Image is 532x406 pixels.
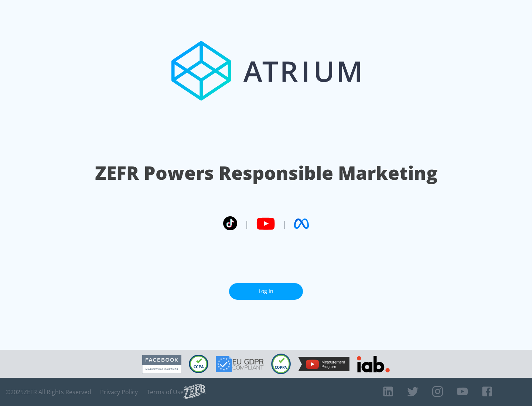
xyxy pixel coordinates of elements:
span: | [245,218,249,229]
img: GDPR Compliant [216,356,264,372]
img: Facebook Marketing Partner [142,355,181,374]
img: IAB [357,356,390,372]
img: CCPA Compliant [189,355,208,373]
span: © 2025 ZEFR All Rights Reserved [6,388,91,396]
a: Log In [229,283,303,300]
span: | [282,218,287,229]
a: Terms of Use [147,388,184,396]
h1: ZEFR Powers Responsible Marketing [95,160,437,186]
img: YouTube Measurement Program [298,357,349,371]
a: Privacy Policy [100,388,138,396]
img: COPPA Compliant [271,354,291,374]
